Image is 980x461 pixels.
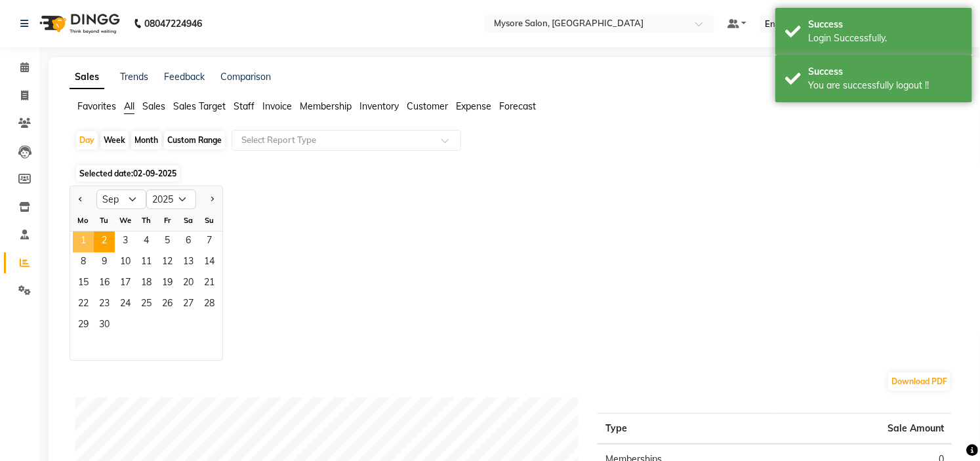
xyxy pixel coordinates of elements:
span: 2 [94,231,115,252]
button: Download PDF [888,372,950,391]
div: Wednesday, September 24, 2025 [115,294,136,315]
span: All [124,100,134,112]
span: 30 [94,315,115,336]
div: Th [136,210,157,231]
span: 17 [115,273,136,294]
span: 12 [157,252,178,273]
span: 15 [73,273,94,294]
div: Su [199,210,220,231]
div: Monday, September 29, 2025 [73,315,94,336]
span: 9 [94,252,115,273]
div: Sa [178,210,199,231]
span: 26 [157,294,178,315]
span: 22 [73,294,94,315]
div: Day [76,131,98,150]
th: Type [598,414,775,445]
div: Mo [73,210,94,231]
th: Sale Amount [775,414,952,445]
span: 29 [73,315,94,336]
div: Sunday, September 21, 2025 [199,273,220,294]
div: Custom Range [164,131,225,150]
span: Selected date: [76,165,180,182]
div: Friday, September 12, 2025 [157,252,178,273]
div: Monday, September 22, 2025 [73,294,94,315]
div: Sunday, September 14, 2025 [199,252,220,273]
span: 14 [199,252,220,273]
span: 24 [115,294,136,315]
a: Feedback [164,71,205,83]
div: Tuesday, September 16, 2025 [94,273,115,294]
span: 7 [199,231,220,252]
span: 20 [178,273,199,294]
div: Thursday, September 4, 2025 [136,231,157,252]
div: Success [808,18,962,31]
span: 1 [73,231,94,252]
div: Tuesday, September 9, 2025 [94,252,115,273]
div: Saturday, September 6, 2025 [178,231,199,252]
div: Week [100,131,129,150]
div: Wednesday, September 3, 2025 [115,231,136,252]
span: 13 [178,252,199,273]
span: 4 [136,231,157,252]
div: Tu [94,210,115,231]
div: Login Successfully. [808,31,962,45]
img: logo [33,5,123,42]
div: Fr [157,210,178,231]
div: Wednesday, September 17, 2025 [115,273,136,294]
div: You are successfully logout !! [808,79,962,92]
span: 8 [73,252,94,273]
div: Tuesday, September 2, 2025 [94,231,115,252]
span: 5 [157,231,178,252]
div: Sunday, September 28, 2025 [199,294,220,315]
button: Previous month [75,189,86,210]
span: 02-09-2025 [133,169,176,178]
div: Friday, September 5, 2025 [157,231,178,252]
span: Invoice [262,100,292,112]
span: 10 [115,252,136,273]
div: Saturday, September 13, 2025 [178,252,199,273]
a: Comparison [220,71,271,83]
span: 27 [178,294,199,315]
span: 6 [178,231,199,252]
span: Customer [407,100,448,112]
div: Saturday, September 20, 2025 [178,273,199,294]
div: Tuesday, September 23, 2025 [94,294,115,315]
span: 28 [199,294,220,315]
span: 3 [115,231,136,252]
span: Favorites [77,100,116,112]
div: Sunday, September 7, 2025 [199,231,220,252]
div: Friday, September 19, 2025 [157,273,178,294]
span: Inventory [359,100,399,112]
div: Tuesday, September 30, 2025 [94,315,115,336]
div: Saturday, September 27, 2025 [178,294,199,315]
div: Monday, September 1, 2025 [73,231,94,252]
span: 19 [157,273,178,294]
div: Monday, September 15, 2025 [73,273,94,294]
div: Thursday, September 18, 2025 [136,273,157,294]
span: Expense [456,100,491,112]
div: Success [808,65,962,79]
span: 18 [136,273,157,294]
span: Membership [300,100,352,112]
a: Sales [70,66,104,89]
span: Sales [142,100,165,112]
select: Select year [146,190,196,209]
a: Trends [120,71,148,83]
span: 11 [136,252,157,273]
div: Month [131,131,161,150]
select: Select month [96,190,146,209]
div: Thursday, September 11, 2025 [136,252,157,273]
b: 08047224946 [144,5,202,42]
span: Staff [234,100,255,112]
span: 23 [94,294,115,315]
div: Wednesday, September 10, 2025 [115,252,136,273]
div: Monday, September 8, 2025 [73,252,94,273]
span: 21 [199,273,220,294]
div: We [115,210,136,231]
div: Friday, September 26, 2025 [157,294,178,315]
div: Thursday, September 25, 2025 [136,294,157,315]
span: 16 [94,273,115,294]
button: Next month [207,189,217,210]
span: Sales Target [173,100,226,112]
span: 25 [136,294,157,315]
